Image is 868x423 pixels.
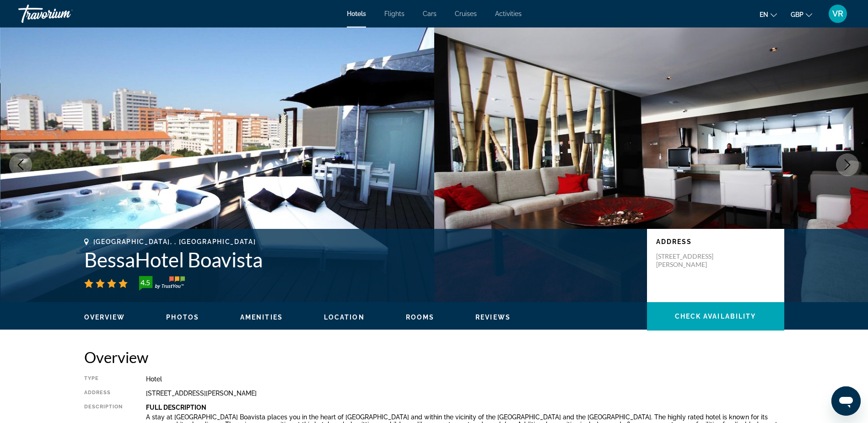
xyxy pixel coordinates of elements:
img: trustyou-badge-hor.svg [139,276,185,291]
div: 4.5 [136,277,155,288]
a: Activities [495,10,522,17]
button: Change currency [791,8,812,21]
button: User Menu [826,4,850,23]
button: Rooms [406,313,435,321]
a: Cars [423,10,437,17]
span: [GEOGRAPHIC_DATA], , [GEOGRAPHIC_DATA] [93,238,256,245]
button: Amenities [240,313,283,321]
button: Location [324,313,365,321]
button: Photos [166,313,199,321]
button: Check Availability [647,302,784,331]
a: Travorium [18,2,110,26]
span: Reviews [475,314,511,321]
div: Hotel [146,375,784,383]
span: VR [832,9,843,18]
a: Hotels [347,10,366,17]
span: Location [324,314,365,321]
span: Amenities [240,314,283,321]
iframe: Button to launch messaging window [831,386,861,416]
span: Check Availability [675,313,756,320]
span: Overview [84,314,125,321]
h2: Overview [84,348,784,366]
span: Rooms [406,314,435,321]
b: Full Description [146,404,206,411]
div: [STREET_ADDRESS][PERSON_NAME] [146,390,784,397]
span: Photos [166,314,199,321]
span: GBP [791,11,803,18]
button: Next image [836,153,859,176]
div: Type [84,375,123,383]
h1: BessaHotel Boavista [84,248,638,271]
div: Address [84,390,123,397]
a: Cruises [455,10,477,17]
span: en [760,11,768,18]
a: Flights [384,10,404,17]
button: Overview [84,313,125,321]
button: Change language [760,8,777,21]
button: Reviews [475,313,511,321]
p: [STREET_ADDRESS][PERSON_NAME] [656,252,729,269]
p: Address [656,238,775,245]
button: Previous image [9,153,32,176]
